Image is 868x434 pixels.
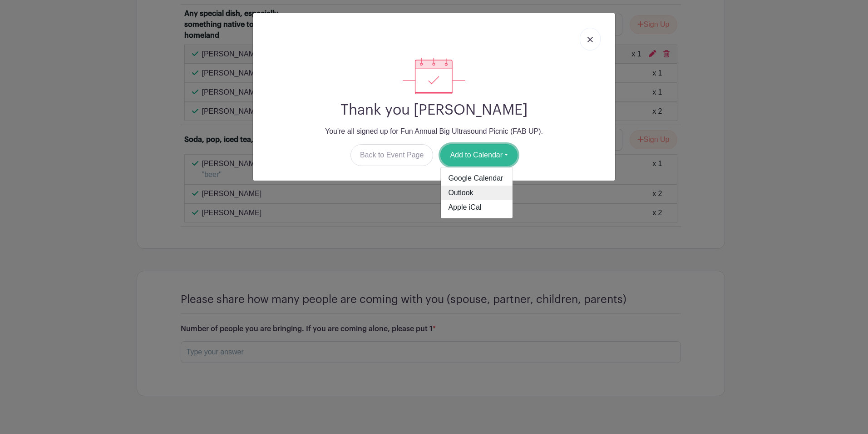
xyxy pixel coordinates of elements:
button: Add to Calendar [440,144,518,166]
a: Apple iCal [441,200,513,215]
a: Google Calendar [441,171,513,186]
img: signup_complete-c468d5dda3e2740ee63a24cb0ba0d3ce5d8a4ecd24259e683200fb1569d990c8.svg [403,58,465,94]
a: Outlook [441,186,513,200]
img: close_button-5f87c8562297e5c2d7936805f587ecaba9071eb48480494691a3f1689db116b3.svg [587,37,593,42]
h2: Thank you [PERSON_NAME] [260,101,608,119]
p: You're all signed up for Fun Annual Big Ultrasound Picnic (FAB UP). [260,126,608,137]
a: Back to Event Page [350,144,434,166]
